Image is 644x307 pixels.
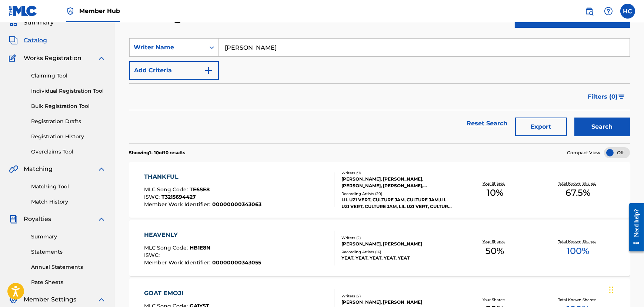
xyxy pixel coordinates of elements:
[9,18,54,27] a: SummarySummary
[97,215,106,224] img: expand
[144,172,261,181] div: THANKFUL
[9,36,18,45] img: Catalog
[558,239,598,244] p: Total Known Shares:
[97,54,106,63] img: expand
[341,170,453,176] div: Writers ( 9 )
[9,215,18,224] img: Royalties
[9,165,18,174] img: Matching
[341,197,453,210] div: LIL UZI VERT, CULTURE JAM, CULTURE JAM,LIL UZI VERT, CULTURE JAM, LIL UZI VERT, CULTURE JAM, CULT...
[144,201,212,208] span: Member Work Identifier :
[485,244,504,258] span: 50 %
[129,61,219,80] button: Add Criteria
[190,244,210,251] span: HB1E8N
[97,295,106,304] img: expand
[341,299,453,306] div: [PERSON_NAME], [PERSON_NAME]
[31,102,106,110] a: Bulk Registration Tool
[463,115,511,132] a: Reset Search
[601,4,616,19] div: Help
[567,244,590,258] span: 100 %
[212,201,261,208] span: 00000000343063
[558,297,598,303] p: Total Known Shares:
[144,194,161,200] span: ISWC :
[129,162,630,218] a: THANKFULMLC Song Code:TE6SE8ISWC:T3215694427Member Work Identifier:00000000343063Writers (9)[PERS...
[190,186,210,193] span: TE6SE8
[144,259,212,266] span: Member Work Identifier :
[566,186,591,199] span: 67.5 %
[609,279,614,301] div: Drag
[341,255,453,261] div: YEAT, YEAT, YEAT, YEAT, YEAT
[31,198,106,206] a: Match History
[144,244,190,251] span: MLC Song Code :
[31,118,106,125] a: Registration Drafts
[585,7,594,16] img: search
[144,289,261,298] div: GOAT EMOJI
[134,43,201,52] div: Writer Name
[483,239,507,244] p: Your Shares:
[161,194,196,200] span: T3215694427
[31,263,106,271] a: Annual Statements
[623,198,644,257] iframe: Resource Center
[584,88,630,106] button: Filters (0)
[144,252,161,258] span: ISWC :
[24,54,81,63] span: Works Registration
[574,118,630,136] button: Search
[129,220,630,276] a: HEAVENLYMLC Song Code:HB1E8NISWC:Member Work Identifier:00000000343055Writers (2)[PERSON_NAME], [...
[66,7,75,16] img: Top Rightsholder
[9,295,18,304] img: Member Settings
[567,149,601,156] span: Compact View
[24,295,76,304] span: Member Settings
[24,165,53,174] span: Matching
[341,191,453,197] div: Recording Artists ( 20 )
[607,271,644,307] iframe: Chat Widget
[79,7,120,15] span: Member Hub
[24,18,54,27] span: Summary
[31,87,106,95] a: Individual Registration Tool
[129,149,186,156] p: Showing 1 - 10 of 10 results
[9,6,37,16] img: MLC Logo
[31,133,106,141] a: Registration History
[144,186,190,193] span: MLC Song Code :
[9,36,47,45] a: CatalogCatalog
[144,231,261,240] div: HEAVENLY
[31,248,106,256] a: Statements
[582,4,597,19] a: Public Search
[341,241,453,247] div: [PERSON_NAME], [PERSON_NAME]
[604,7,613,16] img: help
[212,259,261,266] span: 00000000343055
[341,235,453,241] div: Writers ( 2 )
[31,183,106,191] a: Matching Tool
[341,293,453,299] div: Writers ( 2 )
[487,186,503,199] span: 10 %
[24,215,51,224] span: Royalties
[97,165,106,174] img: expand
[204,66,213,75] img: 9d2ae6d4665cec9f34b9.svg
[341,249,453,255] div: Recording Artists ( 16 )
[24,36,47,45] span: Catalog
[515,118,567,136] button: Export
[620,4,635,19] div: User Menu
[558,181,598,186] p: Total Known Shares:
[9,54,19,63] img: Works Registration
[9,18,18,27] img: Summary
[129,38,630,143] form: Search Form
[31,233,106,241] a: Summary
[618,95,625,99] img: filter
[31,72,106,80] a: Claiming Tool
[483,181,507,186] p: Your Shares:
[483,297,507,303] p: Your Shares:
[588,92,618,101] span: Filters ( 0 )
[341,176,453,189] div: [PERSON_NAME], [PERSON_NAME], [PERSON_NAME], [PERSON_NAME], [PERSON_NAME], [PERSON_NAME], [PERSON...
[31,148,106,156] a: Overclaims Tool
[31,278,106,286] a: Rate Sheets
